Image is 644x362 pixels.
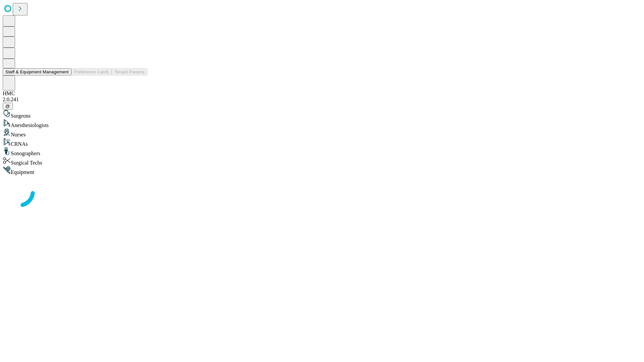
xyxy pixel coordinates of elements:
[3,128,641,138] div: Nurses
[3,157,641,166] div: Surgical Techs
[112,68,147,75] button: Tenant Params
[3,147,641,157] div: Sonographers
[3,97,641,103] div: 2.0.241
[3,103,13,110] button: @
[71,68,112,75] button: Preference Cards
[3,68,71,75] button: Staff & Equipment Management
[5,104,10,109] span: @
[3,119,641,128] div: Anesthesiologists
[3,138,641,147] div: CRNAs
[3,90,641,97] div: HMC
[3,110,641,119] div: Surgeons
[3,166,641,175] div: Equipment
